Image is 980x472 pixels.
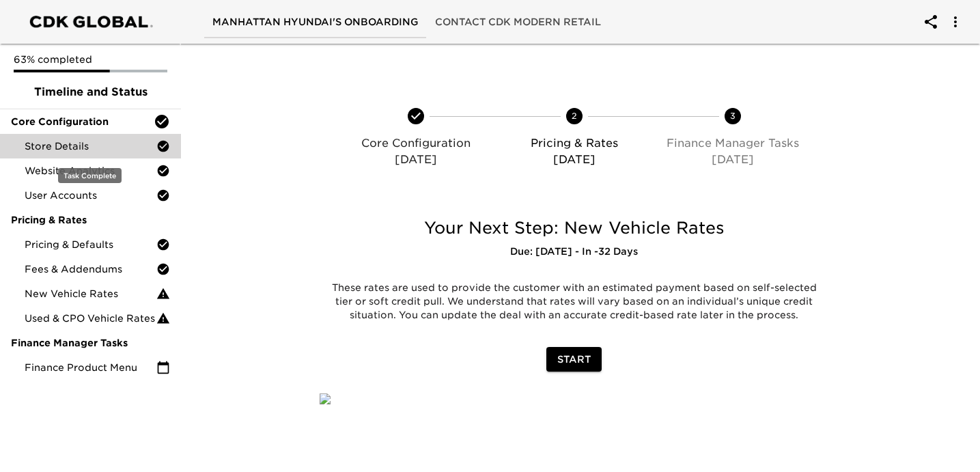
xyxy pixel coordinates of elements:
[11,84,170,100] span: Timeline and Status
[557,351,591,368] span: Start
[659,152,807,168] p: [DATE]
[546,347,602,372] button: Start
[320,217,828,239] h5: Your Next Step: New Vehicle Rates
[25,361,156,374] span: Finance Product Menu
[501,152,648,168] p: [DATE]
[435,14,601,31] span: Contact CDK Modern Retail
[341,152,489,168] p: [DATE]
[11,213,170,227] span: Pricing & Rates
[939,5,972,38] button: account of current user
[11,115,154,128] span: Core Configuration
[25,262,156,276] span: Fees & Addendums
[572,111,577,121] text: 2
[14,53,167,66] p: 63% completed
[501,135,648,152] p: Pricing & Rates
[341,135,489,152] p: Core Configuration
[11,336,170,350] span: Finance Manager Tasks
[730,111,736,121] text: 3
[320,393,331,404] img: qkibX1zbU72zw90W6Gan%2FTemplates%2FRjS7uaFIXtg43HUzxvoG%2F3e51d9d6-1114-4229-a5bf-f5ca567b6beb.jpg
[25,311,156,325] span: Used & CPO Vehicle Rates
[25,164,156,178] span: Website Analytics
[212,14,419,31] span: Manhattan Hyundai's Onboarding
[25,189,156,202] span: User Accounts
[659,135,807,152] p: Finance Manager Tasks
[25,238,156,251] span: Pricing & Defaults
[332,282,820,320] span: These rates are used to provide the customer with an estimated payment based on self-selected tie...
[25,139,156,153] span: Store Details
[320,245,828,260] h6: Due: [DATE] - In -32 Days
[25,287,156,301] span: New Vehicle Rates
[914,5,947,38] button: account of current user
